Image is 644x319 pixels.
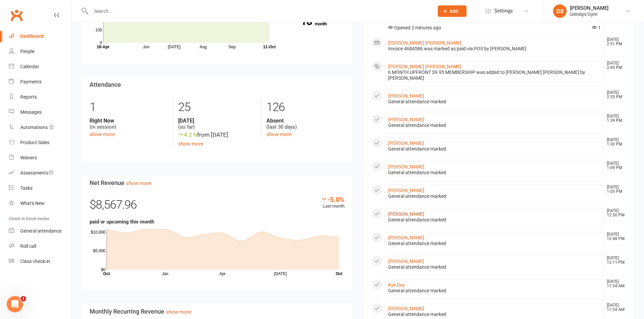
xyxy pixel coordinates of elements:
[90,308,344,315] h3: Monthly Recurring Revenue
[178,117,256,130] div: (so far)
[178,97,256,117] div: 25
[90,81,344,88] h3: Attendance
[288,17,344,26] a: 18Canx. this month
[388,93,424,99] a: [PERSON_NAME]
[178,141,204,147] a: show more
[126,180,151,186] a: show more
[20,243,36,249] div: Roll call
[9,239,71,254] a: Roll call
[388,241,601,246] div: General attendance marked
[388,288,601,294] div: General attendance marked
[20,155,37,160] div: Waivers
[388,193,601,199] div: General attendance marked
[20,33,44,39] div: Dashboard
[9,150,71,165] a: Waivers
[388,117,424,122] a: [PERSON_NAME]
[20,109,42,115] div: Messages
[603,37,626,46] time: [DATE] 2:51 PM
[178,130,256,139] div: from [DATE]
[20,94,37,100] div: Reports
[20,79,42,84] div: Payments
[603,61,626,70] time: [DATE] 2:45 PM
[90,195,344,218] div: $8,567.96
[388,211,424,217] a: [PERSON_NAME]
[388,235,424,240] a: [PERSON_NAME]
[9,165,71,181] a: Assessments
[494,3,513,19] span: Settings
[9,120,71,135] a: Automations
[166,309,191,315] a: show more
[20,259,50,264] div: Class check-in
[90,180,344,186] h3: Net Revenue
[9,29,71,44] a: Dashboard
[388,188,424,193] a: [PERSON_NAME]
[570,5,609,11] div: [PERSON_NAME]
[21,296,26,301] span: 1
[178,131,197,138] span: 4.2 %
[178,117,256,124] strong: [DATE]
[388,264,601,270] div: General attendance marked
[9,105,71,120] a: Messages
[388,40,461,46] a: [PERSON_NAME] [PERSON_NAME]
[603,232,626,241] time: [DATE] 12:48 PM
[388,312,601,317] div: General attendance marked
[603,90,626,99] time: [DATE] 2:35 PM
[9,181,71,196] a: Tasks
[9,74,71,89] a: Payments
[570,11,609,17] div: Genisys Gym
[388,164,424,169] a: [PERSON_NAME]
[603,114,626,123] time: [DATE] 1:39 PM
[320,195,344,203] div: -5.0%
[20,64,39,69] div: Calendar
[388,70,601,81] div: 6 MONTH UPFRONT $9.95 MEMBERSHIP was added to [PERSON_NAME] [PERSON_NAME] by [PERSON_NAME]
[388,306,424,311] a: [PERSON_NAME]
[8,7,25,24] a: Clubworx
[603,161,626,170] time: [DATE] 1:09 PM
[20,140,49,145] div: Product Sales
[388,259,424,264] a: [PERSON_NAME]
[266,117,344,124] strong: Absent
[9,89,71,105] a: Reports
[266,131,292,137] a: show more
[388,282,405,288] a: Kye Day
[603,256,626,265] time: [DATE] 12:11 PM
[603,209,626,217] time: [DATE] 12:50 PM
[9,196,71,211] a: What's New
[603,138,626,147] time: [DATE] 1:30 PM
[9,59,71,74] a: Calendar
[9,254,71,269] a: Class kiosk mode
[388,64,461,69] a: [PERSON_NAME] [PERSON_NAME]
[266,97,344,117] div: 126
[603,303,626,312] time: [DATE] 11:54 AM
[388,46,601,52] div: Invoice 4684586 was marked as paid via POS by [PERSON_NAME]
[388,25,441,30] span: Opened 2 minutes ago
[90,219,154,225] strong: paid or upcoming this month
[320,195,344,210] div: Last month
[603,185,626,194] time: [DATE] 1:05 PM
[603,280,626,288] time: [DATE] 11:54 AM
[438,5,467,17] button: Add
[20,228,62,234] div: General attendance
[20,49,34,54] div: People
[388,140,424,146] a: [PERSON_NAME]
[90,97,168,117] div: 1
[266,117,344,130] div: (last 30 days)
[20,201,45,206] div: What's New
[450,8,458,14] span: Add
[388,123,601,128] div: General attendance marked
[9,223,71,239] a: General attendance kiosk mode
[20,185,32,191] div: Tasks
[90,117,168,124] strong: Right Now
[388,217,601,223] div: General attendance marked
[592,25,601,30] span: 1
[20,170,54,176] div: Assessments
[90,117,168,130] div: (in session)
[388,99,601,105] div: General attendance marked
[7,296,23,312] iframe: Intercom live chat
[9,135,71,150] a: Product Sales
[553,4,567,18] div: DS
[388,146,601,152] div: General attendance marked
[89,6,429,16] input: Search...
[20,125,48,130] div: Automations
[9,44,71,59] a: People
